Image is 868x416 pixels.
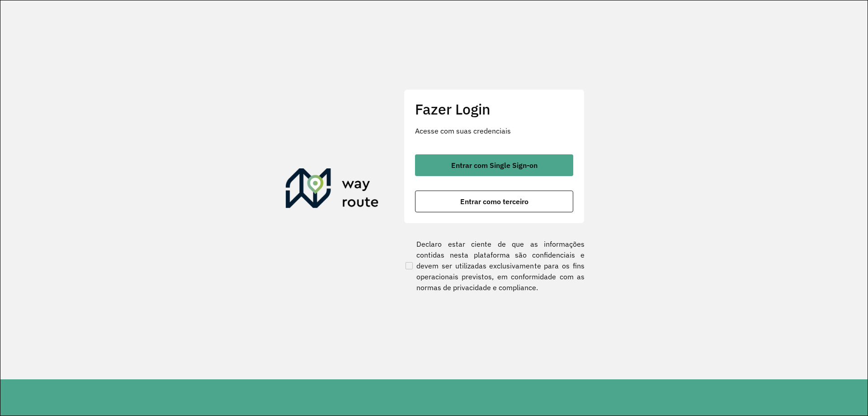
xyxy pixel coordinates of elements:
button: button [415,154,573,176]
span: Entrar com Single Sign-on [451,162,538,169]
img: Roteirizador AmbevTech [286,168,379,212]
span: Entrar como terceiro [460,198,528,205]
label: Declaro estar ciente de que as informações contidas nesta plataforma são confidenciais e devem se... [404,239,585,293]
p: Acesse com suas credenciais [415,125,573,136]
button: button [415,191,573,212]
h2: Fazer Login [415,100,573,118]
